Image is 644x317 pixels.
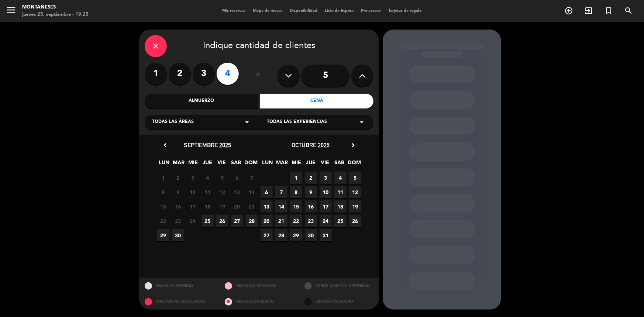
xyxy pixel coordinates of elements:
span: 10 [187,186,199,198]
span: VIE [216,158,228,170]
span: 3 [320,172,332,184]
span: 31 [320,229,332,241]
span: 30 [305,229,317,241]
span: 28 [275,229,287,241]
span: 20 [231,200,243,213]
span: 14 [246,186,258,198]
span: 14 [275,200,287,213]
span: 11 [202,186,214,198]
i: chevron_left [161,141,169,149]
i: exit_to_app [584,6,593,15]
span: DOM [245,158,257,170]
i: turned_in_not [604,6,613,15]
div: MESAS RESTRINGIDAS [219,278,299,294]
span: 13 [261,200,273,213]
span: 8 [290,186,302,198]
span: SAB [230,158,242,170]
label: 2 [169,63,191,85]
span: 9 [305,186,317,198]
i: search [624,6,633,15]
span: 2 [172,172,184,184]
span: 4 [334,172,347,184]
span: 15 [290,200,302,213]
button: menu [6,4,17,18]
span: 13 [231,186,243,198]
div: Almuerzo [145,94,258,108]
span: septiembre 2025 [184,141,231,149]
span: 28 [246,215,258,227]
span: 10 [320,186,332,198]
span: 19 [349,200,361,213]
span: 21 [275,215,287,227]
span: octubre 2025 [292,141,330,149]
span: 23 [172,215,184,227]
span: 12 [216,186,228,198]
i: menu [6,4,17,15]
span: 22 [157,215,169,227]
span: SAB [334,158,346,170]
span: LUN [262,158,274,170]
span: 1 [290,172,302,184]
span: 6 [231,172,243,184]
span: LUN [158,158,171,170]
i: arrow_drop_down [357,118,366,127]
span: Tarjetas de regalo [385,9,426,13]
i: arrow_drop_down [242,118,251,127]
span: 3 [187,172,199,184]
span: 21 [246,200,258,213]
span: 27 [231,215,243,227]
span: 5 [216,172,228,184]
span: 12 [349,186,361,198]
span: 19 [216,200,228,213]
i: add_circle_outline [564,6,573,15]
span: 26 [349,215,361,227]
span: DOM [348,158,360,170]
div: SOLO MESAS BLOQUEADAS [139,294,219,310]
span: VIE [319,158,331,170]
span: 11 [334,186,347,198]
div: Montañeses [22,4,89,11]
div: MESAS BLOQUEADAS [219,294,299,310]
span: 26 [216,215,228,227]
span: 4 [202,172,214,184]
span: Todas las áreas [152,118,194,126]
span: JUE [305,158,317,170]
span: Mis reservas [218,9,249,13]
span: Lista de Espera [321,9,357,13]
span: 1 [157,172,169,184]
span: 30 [172,229,184,241]
span: 18 [202,200,214,213]
span: 15 [157,200,169,213]
span: 20 [261,215,273,227]
span: 5 [349,172,361,184]
span: Todas las experiencias [267,118,327,126]
label: 3 [193,63,215,85]
span: MIE [187,158,199,170]
i: chevron_right [349,141,357,149]
div: Indique cantidad de clientes [145,35,373,57]
span: JUE [202,158,214,170]
span: 7 [275,186,287,198]
span: Disponibilidad [286,9,321,13]
span: MIE [290,158,303,170]
span: 27 [261,229,273,241]
label: 4 [217,63,239,85]
span: 24 [320,215,332,227]
span: Pre-acceso [357,9,385,13]
span: MAR [276,158,288,170]
span: 16 [172,200,184,213]
span: 7 [246,172,258,184]
span: 8 [157,186,169,198]
span: Mapa de mesas [249,9,286,13]
span: 17 [187,200,199,213]
span: 22 [290,215,302,227]
div: ó [246,63,270,89]
label: 1 [145,63,167,85]
span: 18 [334,200,347,213]
span: 9 [172,186,184,198]
i: close [151,42,160,51]
div: Cena [260,94,374,108]
span: 24 [187,215,199,227]
div: MESAS DISPONIBLES [139,278,219,294]
span: 29 [157,229,169,241]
